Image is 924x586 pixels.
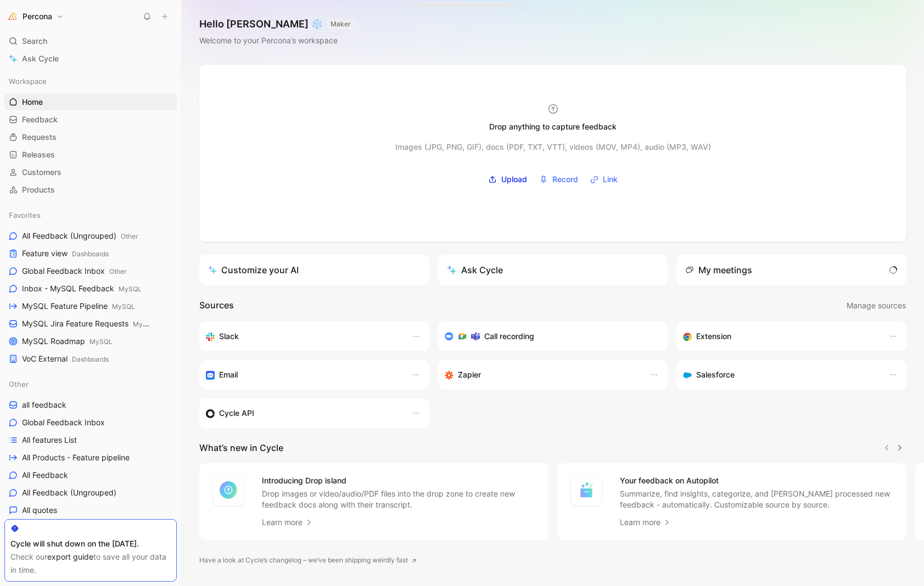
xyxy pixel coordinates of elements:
[22,417,105,428] span: Global Feedback Inbox
[4,280,177,297] a: Inbox - MySQL FeedbackMySQL
[489,120,617,133] div: Drop anything to capture feedback
[4,129,177,145] a: Requests
[484,330,534,343] h3: Call recording
[445,330,653,343] div: Record & transcribe meetings from Zoom, Meet & Teams.
[112,302,135,311] span: MySQL
[4,397,177,413] a: all feedback
[4,245,177,262] a: Feature viewDashboards
[395,140,711,154] div: Images (JPG, PNG, GIF), docs (PDF, TXT, VTT), videos (MOV, MP4), audio (MP3, WAV)
[847,299,906,312] span: Manage sources
[22,52,59,65] span: Ask Cycle
[199,18,354,31] h1: Hello [PERSON_NAME] ❄️
[696,330,731,343] h3: Extension
[4,111,177,128] a: Feedback
[22,230,138,242] span: All Feedback (Ungrouped)
[458,368,481,381] h3: Zapier
[22,184,55,195] span: Products
[4,73,177,89] div: Workspace
[4,228,177,244] a: All Feedback (Ungrouped)Other
[22,452,130,463] span: All Products - Feature pipeline
[4,298,177,314] a: MySQL Feature PipelineMySQL
[22,505,57,516] span: All quotes
[199,34,354,47] div: Welcome to your Percona’s workspace
[4,146,177,163] a: Releases
[89,337,113,346] span: MySQL
[327,19,354,30] button: MAKER
[219,368,238,381] h3: Email
[4,9,66,24] button: PerconaPercona
[4,315,177,332] a: MySQL Jira Feature RequestsMySQL
[22,266,126,277] span: Global Feedback Inbox
[22,97,43,108] span: Home
[133,320,156,328] span: MySQL
[22,283,142,295] span: Inbox - MySQL Feedback
[22,301,135,312] span: MySQL Feature Pipeline
[4,432,177,448] a: All features List
[4,414,177,431] a: Global Feedback Inbox
[199,298,234,313] h2: Sources
[10,550,171,577] div: Check our to save all your data in time.
[620,488,893,510] p: Summarize, find insights, categorize, and [PERSON_NAME] processed new feedback - automatically. C...
[4,263,177,279] a: Global Feedback InboxOther
[4,351,177,367] a: VoC ExternalDashboards
[22,35,47,48] span: Search
[445,368,640,381] div: Capture feedback from thousands of sources with Zapier (survey results, recordings, sheets, etc).
[696,368,735,381] h3: Salesforce
[22,470,68,481] span: All Feedback
[683,330,878,343] div: Capture feedback from anywhere on the web
[586,171,621,188] button: Link
[10,537,171,550] div: Cycle will shut down on the [DATE].
[22,167,61,178] span: Customers
[685,263,752,277] div: My meetings
[4,376,177,536] div: Otherall feedbackGlobal Feedback InboxAll features ListAll Products - Feature pipelineAll Feedbac...
[4,467,177,483] a: All Feedback
[22,248,109,260] span: Feature view
[4,94,177,110] a: Home
[4,449,177,466] a: All Products - Feature pipeline
[47,552,93,561] a: export guide
[620,516,671,529] a: Learn more
[484,171,531,188] label: Upload
[72,355,109,363] span: Dashboards
[620,474,893,487] h4: Your feedback on Autopilot
[199,255,429,285] a: Customize your AI
[208,263,299,277] div: Customize your AI
[4,164,177,181] a: Customers
[447,263,503,277] div: Ask Cycle
[9,76,47,87] span: Workspace
[4,376,177,392] div: Other
[22,318,149,330] span: MySQL Jira Feature Requests
[438,255,668,285] button: Ask Cycle
[72,250,109,258] span: Dashboards
[603,173,618,186] span: Link
[22,435,77,446] span: All features List
[4,207,177,223] div: Favorites
[9,379,29,390] span: Other
[206,368,401,381] div: Forward emails to your feedback inbox
[4,333,177,350] a: MySQL RoadmapMySQL
[22,353,109,365] span: VoC External
[206,330,401,343] div: Sync your customers, send feedback and get updates in Slack
[4,484,177,501] a: All Feedback (Ungrouped)
[22,149,55,160] span: Releases
[219,330,239,343] h3: Slack
[23,12,52,21] h1: Percona
[7,11,18,22] img: Percona
[22,114,58,125] span: Feedback
[219,407,254,420] h3: Cycle API
[22,487,116,498] span: All Feedback (Ungrouped)
[9,210,41,221] span: Favorites
[4,502,177,519] a: All quotes
[199,555,417,566] a: Have a look at Cycle’s changelog – we’ve been shipping weirdly fast
[535,171,582,188] button: Record
[22,132,57,143] span: Requests
[109,267,126,275] span: Other
[552,173,578,186] span: Record
[262,488,535,510] p: Drop images or video/audio/PDF files into the drop zone to create new feedback docs along with th...
[121,232,138,240] span: Other
[846,298,906,313] button: Manage sources
[22,336,113,347] span: MySQL Roadmap
[262,516,313,529] a: Learn more
[4,33,177,49] div: Search
[262,474,535,487] h4: Introducing Drop island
